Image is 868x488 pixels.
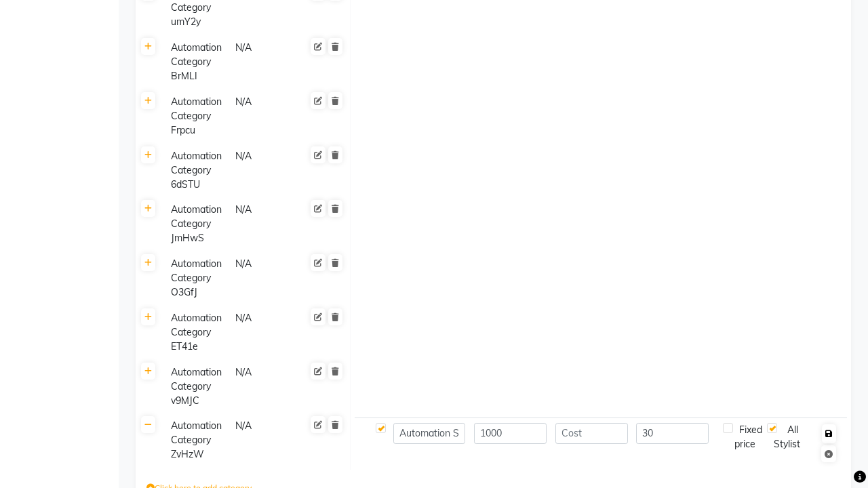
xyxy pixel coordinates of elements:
div: Fixed price [723,423,767,451]
input: Service [393,423,466,444]
input: Cost [555,423,628,444]
div: Automation Category O3GfJ [165,256,229,301]
div: N/A [234,39,297,85]
div: Automation Category ET41e [165,310,229,355]
div: N/A [234,364,297,409]
div: N/A [234,256,297,301]
div: N/A [234,310,297,355]
input: Time [636,423,709,444]
div: Automation Category ZvHzW [165,418,229,463]
div: N/A [234,94,297,139]
div: Automation Category v9MJC [165,364,229,409]
div: Automation Category 6dSTU [165,148,229,193]
div: Automation Category Frpcu [165,94,229,139]
div: N/A [234,418,297,463]
div: N/A [234,201,297,247]
div: N/A [234,148,297,193]
div: Automation Category BrMLI [165,39,229,85]
input: Price [474,423,547,444]
div: Automation Category JmHwS [165,201,229,247]
div: All Stylist [767,423,806,451]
